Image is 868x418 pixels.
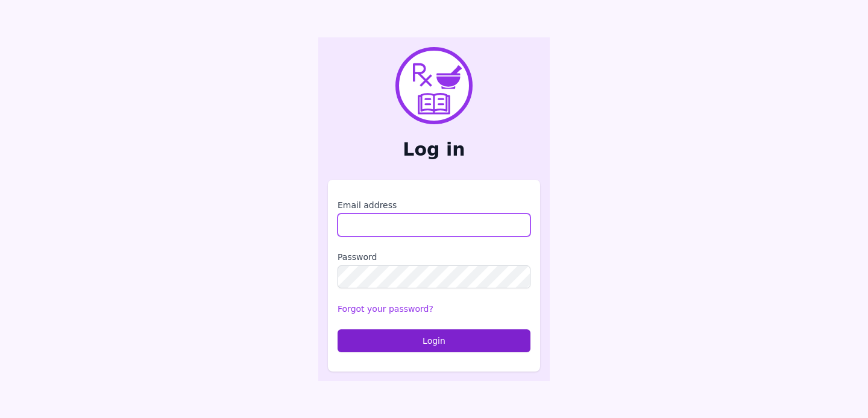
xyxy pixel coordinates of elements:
a: Forgot your password? [338,304,433,314]
button: Login [338,329,530,352]
label: Password [338,251,530,263]
h2: Log in [328,139,540,160]
img: PharmXellence Logo [395,47,473,124]
label: Email address [338,199,530,211]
